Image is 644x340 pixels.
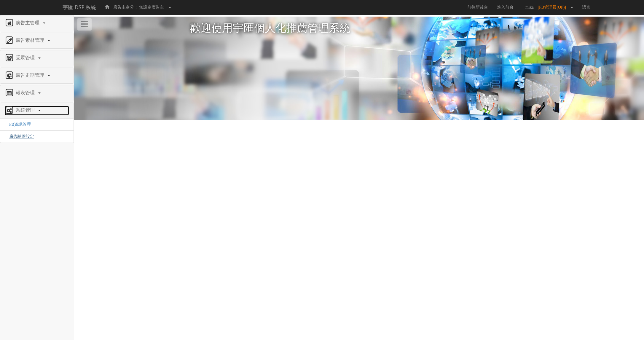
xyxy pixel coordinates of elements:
span: 廣告素材管理 [14,38,47,43]
a: 受眾管理 [5,53,69,63]
a: 廣告素材管理 [5,36,69,45]
span: 報表管理 [14,90,38,95]
a: 系統管理 [5,106,69,115]
a: 廣告主管理 [5,18,69,28]
span: [FB管理員(OP)] [538,5,569,9]
span: 廣告主管理 [14,20,42,25]
a: 報表管理 [5,88,69,98]
span: 廣告主身分： [113,5,138,9]
span: 廣告走期管理 [14,73,47,78]
span: 無設定廣告主 [139,5,164,9]
span: 受眾管理 [14,55,38,60]
span: 系統管理 [14,108,38,113]
a: FB資訊管理 [5,122,31,127]
a: 廣告驗證設定 [5,134,34,139]
a: 廣告走期管理 [5,71,69,80]
span: mika [522,5,537,9]
h1: 歡迎使用宇匯個人化推薦管理系統 [190,23,528,34]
